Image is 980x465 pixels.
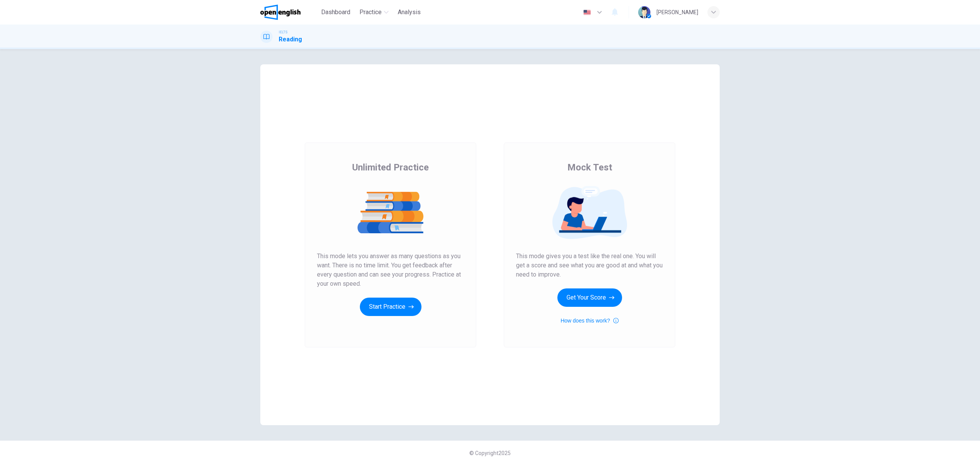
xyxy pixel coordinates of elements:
[317,252,464,288] span: This mode lets you answer as many questions as you want. There is no time limit. You get feedback...
[279,29,287,35] span: IELTS
[395,5,424,19] button: Analysis
[260,5,301,20] img: OpenEnglish logo
[582,10,592,15] img: en
[356,5,392,19] button: Practice
[638,6,650,18] img: Profile picture
[352,161,429,174] span: Unlimited Practice
[469,450,511,456] span: © Copyright 2025
[279,35,302,44] h1: Reading
[321,8,350,17] span: Dashboard
[359,8,382,17] span: Practice
[260,5,318,20] a: OpenEnglish logo
[560,316,618,325] button: How does this work?
[318,5,353,19] button: Dashboard
[557,288,622,307] button: Get Your Score
[657,8,698,17] div: [PERSON_NAME]
[360,298,421,316] button: Start Practice
[567,161,612,174] span: Mock Test
[398,8,421,17] span: Analysis
[516,252,663,279] span: This mode gives you a test like the real one. You will get a score and see what you are good at a...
